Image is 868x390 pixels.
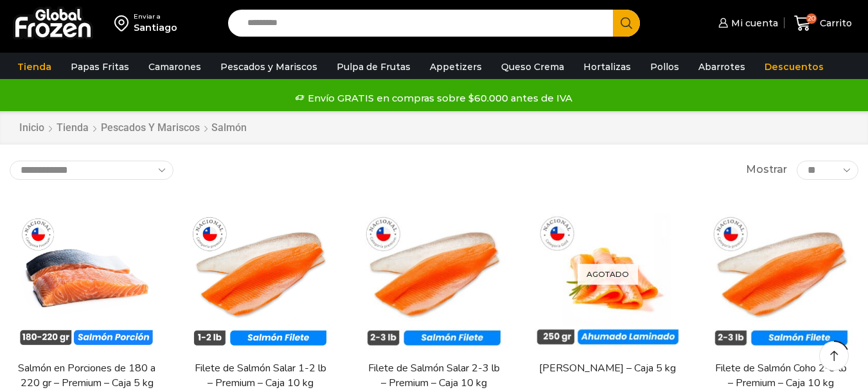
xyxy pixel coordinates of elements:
a: Pescados y Mariscos [100,121,200,136]
a: Mi cuenta [715,10,778,36]
a: Queso Crema [495,55,571,79]
nav: Breadcrumb [19,121,247,136]
a: 20 Carrito [791,8,855,39]
span: Mostrar [746,163,787,177]
a: Inicio [19,121,45,136]
select: Pedido de la tienda [10,161,173,180]
a: Pescados y Mariscos [214,55,324,79]
a: Pollos [644,55,686,79]
span: 20 [806,13,817,24]
a: Descuentos [758,55,830,79]
span: Carrito [817,17,852,30]
a: Tienda [56,121,89,136]
div: Enviar a [134,12,177,21]
p: Agotado [578,263,638,285]
a: Appetizers [423,55,488,79]
img: address-field-icon.svg [114,12,134,34]
a: Tienda [11,55,58,79]
span: Mi cuenta [728,17,778,30]
a: Pulpa de Frutas [330,55,417,79]
h1: Salmón [211,121,247,134]
a: Papas Fritas [64,55,136,79]
div: Santiago [134,21,177,34]
a: Hortalizas [577,55,637,79]
a: Abarrotes [692,55,752,79]
button: Search button [613,10,640,37]
a: [PERSON_NAME] – Caja 5 kg [538,361,677,376]
a: Camarones [142,55,208,79]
